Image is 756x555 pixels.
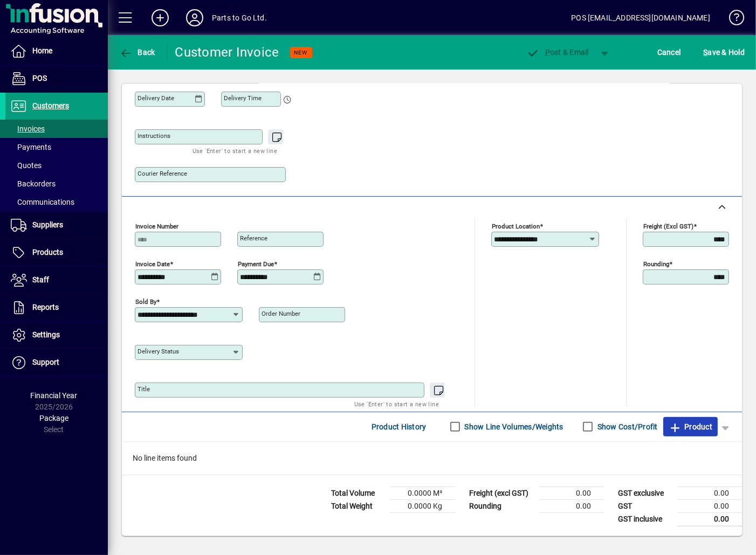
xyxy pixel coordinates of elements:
[464,499,539,512] td: Rounding
[539,499,604,512] td: 0.00
[138,385,150,393] mat-label: Title
[390,487,455,499] td: 0.0000 M³
[703,48,707,57] span: S
[11,161,42,170] span: Quotes
[595,421,658,432] label: Show Cost/Profit
[5,294,108,321] a: Reports
[108,43,167,62] app-page-header-button: Back
[177,8,212,27] button: Profile
[135,222,178,230] mat-label: Invoice number
[5,65,108,92] a: POS
[657,44,681,61] span: Cancel
[138,348,179,355] mat-label: Delivery status
[390,499,455,512] td: 0.0000 Kg
[119,48,155,57] span: Back
[138,170,187,177] mat-label: Courier Reference
[32,46,52,55] span: Home
[703,44,745,61] span: ave & Hold
[700,43,747,62] button: Save & Hold
[32,330,60,339] span: Settings
[643,260,669,267] mat-label: Rounding
[262,310,300,317] mat-label: Order number
[5,193,108,211] a: Communications
[135,297,156,305] mat-label: Sold by
[32,220,63,229] span: Suppliers
[11,143,51,151] span: Payments
[677,487,742,499] td: 0.00
[5,267,108,294] a: Staff
[11,198,74,206] span: Communications
[122,442,742,475] div: No line items found
[32,275,49,284] span: Staff
[521,43,594,62] button: Post & Email
[372,418,427,435] span: Product History
[613,512,677,526] td: GST inclusive
[5,349,108,376] a: Support
[39,414,68,422] span: Package
[32,303,59,311] span: Reports
[5,138,108,156] a: Payments
[240,234,267,242] mat-label: Reference
[354,398,439,410] mat-hint: Use 'Enter' to start a new line
[721,2,743,37] a: Knowledge Base
[193,144,277,157] mat-hint: Use 'Enter' to start a new line
[367,417,431,436] button: Product History
[326,487,390,499] td: Total Volume
[545,48,550,57] span: P
[143,8,177,27] button: Add
[5,156,108,175] a: Quotes
[5,38,108,65] a: Home
[138,94,174,102] mat-label: Delivery date
[613,487,677,499] td: GST exclusive
[5,175,108,193] a: Backorders
[175,44,279,61] div: Customer Invoice
[116,43,158,62] button: Back
[5,239,108,266] a: Products
[526,48,589,57] span: ost & Email
[135,260,170,267] mat-label: Invoice date
[613,499,677,512] td: GST
[663,417,718,436] button: Product
[31,391,78,400] span: Financial Year
[238,260,274,267] mat-label: Payment due
[677,512,742,526] td: 0.00
[32,248,63,256] span: Products
[669,418,712,435] span: Product
[32,74,47,82] span: POS
[464,487,539,499] td: Freight (excl GST)
[5,322,108,349] a: Settings
[492,222,540,230] mat-label: Product location
[5,120,108,138] a: Invoices
[655,43,684,62] button: Cancel
[212,9,267,26] div: Parts to Go Ltd.
[294,49,308,56] span: NEW
[5,212,108,239] a: Suppliers
[11,179,56,188] span: Backorders
[138,132,170,140] mat-label: Instructions
[571,9,710,26] div: POS [EMAIL_ADDRESS][DOMAIN_NAME]
[326,499,390,512] td: Total Weight
[32,101,69,110] span: Customers
[677,499,742,512] td: 0.00
[539,487,604,499] td: 0.00
[11,124,45,133] span: Invoices
[32,358,59,366] span: Support
[643,222,693,230] mat-label: Freight (excl GST)
[224,94,262,102] mat-label: Delivery time
[463,421,563,432] label: Show Line Volumes/Weights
